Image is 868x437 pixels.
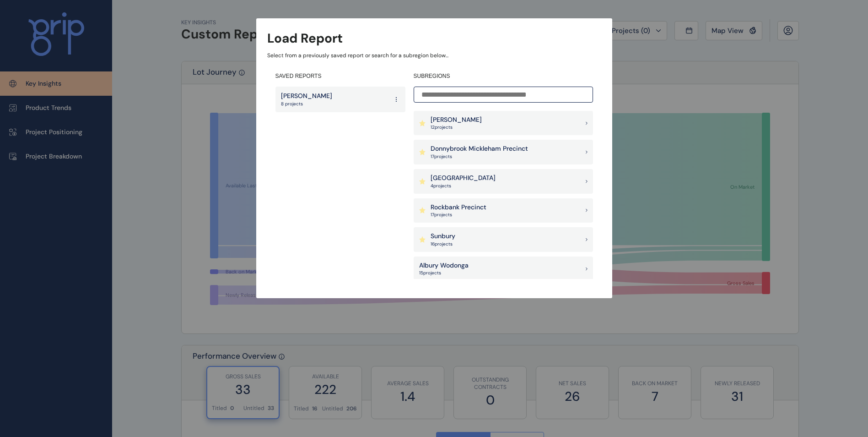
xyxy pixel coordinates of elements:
p: Select from a previously saved report or search for a subregion below... [267,52,601,60]
p: Albury Wodonga [419,261,469,270]
p: Rockbank Precinct [431,203,486,212]
p: 17 project s [431,212,486,218]
p: 16 project s [431,241,455,247]
p: Donnybrook Mickleham Precinct [431,144,528,153]
p: [PERSON_NAME] [431,115,482,125]
p: 4 project s [431,183,496,189]
p: 15 project s [419,270,469,276]
p: 8 projects [281,101,332,107]
p: [PERSON_NAME] [281,92,332,101]
p: 12 project s [431,124,482,131]
p: Sunbury [431,232,455,241]
p: 17 project s [431,153,528,160]
h3: Load Report [267,29,343,47]
h4: SUBREGIONS [414,72,593,80]
p: [GEOGRAPHIC_DATA] [431,174,496,183]
h4: SAVED REPORTS [275,72,405,80]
